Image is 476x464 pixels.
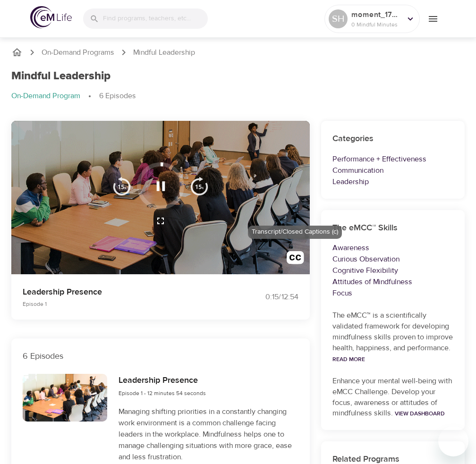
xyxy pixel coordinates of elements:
[332,153,453,165] p: Performance + Effectiveness
[42,47,114,58] a: On-Demand Programs
[119,389,206,397] span: Episode 1 - 12 minutes 54 seconds
[11,47,465,58] nav: breadcrumb
[133,47,195,58] p: Mindful Leadership
[112,177,131,195] img: 15s_prev.svg
[30,6,72,28] img: logo
[438,426,468,456] iframe: Button to launch messaging window
[11,91,465,102] nav: breadcrumb
[332,165,453,176] p: Communication
[190,177,209,195] img: 15s_next.svg
[332,221,453,235] h6: The eMCC™ Skills
[395,410,445,417] a: View Dashboard
[23,286,227,298] p: Leadership Presence
[332,287,453,299] p: Focus
[332,376,453,419] p: Enhance your mental well-being with eMCC Challenge. Develop your focus, awareness or attitudes of...
[11,69,110,83] h1: Mindful Leadership
[11,91,80,101] p: On-Demand Program
[23,350,298,363] p: 6 Episodes
[329,9,348,28] div: SH
[351,9,401,20] p: moment_1757599411
[287,251,304,269] img: open_caption.svg
[420,6,446,32] button: menu
[332,253,453,265] p: Curious Observation
[332,265,453,276] p: Cognitive Flexibility
[119,406,298,463] p: Managing shifting priorities in a constantly changing work environment is a common challenge faci...
[332,310,453,364] p: The eMCC™ is a scientifically validated framework for developing mindfulness skills proven to imp...
[332,132,453,146] h6: Categories
[351,20,401,29] p: 0 Mindful Minutes
[238,292,298,303] div: 0:15 / 12:54
[119,374,206,388] h6: Leadership Presence
[332,355,365,363] a: Read More
[23,300,227,308] p: Episode 1
[332,176,453,187] p: Leadership
[332,276,453,287] p: Attitudes of Mindfulness
[103,8,208,29] input: Find programs, teachers, etc...
[332,242,453,253] p: Awareness
[99,91,136,101] p: 6 Episodes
